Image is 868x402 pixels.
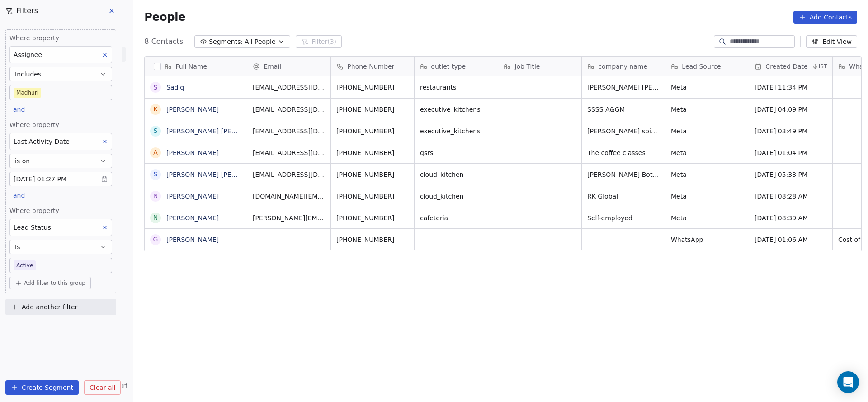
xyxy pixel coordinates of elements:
span: company name [598,62,647,71]
span: [PHONE_NUMBER] [336,192,409,201]
span: cloud_kitchen [420,170,492,179]
a: [PERSON_NAME] [166,193,219,200]
span: IST [819,63,827,70]
span: [EMAIL_ADDRESS][DOMAIN_NAME] [253,127,325,136]
span: [PHONE_NUMBER] [336,235,409,244]
span: Meta [671,192,743,201]
span: Self-employed [587,213,660,222]
div: Created DateIST [749,57,832,76]
div: outlet type [415,57,498,76]
div: N [153,191,158,201]
span: [PHONE_NUMBER] [336,105,409,114]
div: grid [145,76,247,389]
span: [DATE] 01:04 PM [755,148,827,157]
span: [PHONE_NUMBER] [336,127,409,136]
span: [PERSON_NAME] Bottle Shop/Grain Fine Food/81615 Inc [587,170,660,179]
span: [DATE] 11:34 PM [755,83,827,92]
span: [PERSON_NAME] spices exports pvt ltd [587,127,660,136]
span: Created Date [765,62,807,71]
a: Sadiq [166,84,184,91]
span: WhatsApp [671,235,743,244]
div: S [154,83,158,92]
span: Meta [671,213,743,222]
span: [PHONE_NUMBER] [336,170,409,179]
span: [DOMAIN_NAME][EMAIL_ADDRESS][DOMAIN_NAME] [253,192,325,201]
span: [DATE] 08:39 AM [755,213,827,222]
a: [PERSON_NAME] [166,236,219,243]
div: Open Intercom Messenger [837,371,859,393]
span: 8 Contacts [144,36,183,47]
span: Full Name [175,62,207,71]
span: cafeteria [420,213,492,222]
span: [PHONE_NUMBER] [336,148,409,157]
div: Lead Source [665,57,749,76]
span: Meta [671,148,743,157]
a: [PERSON_NAME] [166,214,219,222]
span: restaurants [420,83,492,92]
span: Meta [671,83,743,92]
span: [PHONE_NUMBER] [336,213,409,222]
span: Phone Number [347,62,394,71]
span: Job Title [514,62,540,71]
span: outlet type [431,62,466,71]
span: Meta [671,105,743,114]
span: All People [245,37,275,47]
span: cloud_kitchen [420,192,492,201]
div: S [154,170,158,179]
div: Full Name [145,57,247,76]
span: [PERSON_NAME] [PERSON_NAME] [587,83,660,92]
span: Email [264,62,281,71]
span: [EMAIL_ADDRESS][DOMAIN_NAME] [253,105,325,114]
span: executive_kitchens [420,127,492,136]
button: Filter(3) [296,35,342,48]
div: K [154,104,158,114]
span: [EMAIL_ADDRESS][DOMAIN_NAME] [253,148,325,157]
span: [DATE] 03:49 PM [755,127,827,136]
span: Meta [671,127,743,136]
span: [DATE] 04:09 PM [755,105,827,114]
span: [DATE] 08:28 AM [755,192,827,201]
span: The coffee classes [587,148,660,157]
span: [DATE] 01:06 AM [755,235,827,244]
span: [PERSON_NAME][EMAIL_ADDRESS][DOMAIN_NAME] [253,213,325,222]
span: qsrs [420,148,492,157]
button: Add Contacts [793,11,857,24]
div: G [153,235,158,244]
span: [PHONE_NUMBER] [336,83,409,92]
span: [DATE] 05:33 PM [755,170,827,179]
span: Segments: [209,37,243,47]
span: Lead Source [682,62,721,71]
div: Job Title [498,57,581,76]
div: Email [247,57,330,76]
span: RK Global [587,192,660,201]
div: Phone Number [331,57,414,76]
a: [PERSON_NAME] [166,106,219,113]
span: [EMAIL_ADDRESS][DOMAIN_NAME] [253,83,325,92]
div: S [154,126,158,136]
a: [PERSON_NAME] [166,149,219,156]
span: executive_kitchens [420,105,492,114]
button: Edit View [806,35,857,48]
span: [EMAIL_ADDRESS][DOMAIN_NAME] [253,170,325,179]
a: [PERSON_NAME] [PERSON_NAME] [166,128,274,135]
div: N [153,213,158,222]
div: A [154,148,158,157]
span: People [144,10,185,24]
a: [PERSON_NAME] [PERSON_NAME] [166,171,274,178]
span: Meta [671,170,743,179]
div: company name [582,57,665,76]
span: SSSS A&GM [587,105,660,114]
